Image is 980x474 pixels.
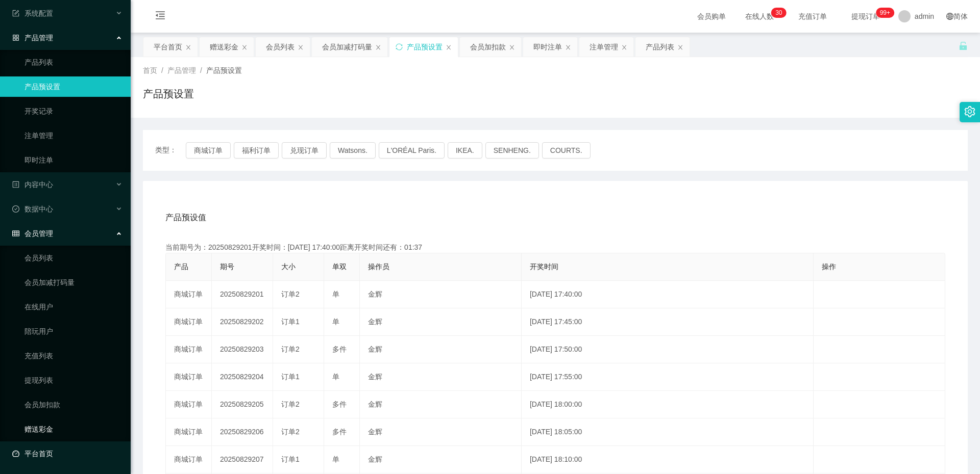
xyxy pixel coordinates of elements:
td: [DATE] 17:40:00 [522,281,814,308]
a: 注单管理 [24,125,122,146]
td: [DATE] 17:45:00 [522,308,814,336]
td: 20250829205 [212,391,273,418]
a: 产品预设置 [24,76,122,97]
i: 图标: global [946,13,953,20]
td: 金辉 [360,446,522,473]
i: 图标: unlock [959,41,968,50]
td: [DATE] 18:05:00 [522,418,814,446]
div: 赠送彩金 [210,37,238,57]
td: 金辉 [360,308,522,336]
span: 产品管理 [12,34,53,42]
div: 即时注单 [533,37,562,57]
span: 多件 [332,345,347,353]
a: 会员列表 [24,248,122,268]
a: 提现列表 [24,370,122,390]
i: 图标: close [241,44,248,50]
span: 在线人数 [740,13,779,20]
a: 即时注单 [24,150,122,170]
td: 商城订单 [166,336,212,363]
span: 多件 [332,400,347,408]
td: 金辉 [360,391,522,418]
td: 商城订单 [166,363,212,391]
i: 图标: close [375,44,381,50]
td: 20250829202 [212,308,273,336]
td: 商城订单 [166,446,212,473]
span: 多件 [332,428,347,436]
h1: 产品预设置 [143,86,194,101]
span: / [161,66,163,74]
i: 图标: close [185,44,191,50]
i: 图标: appstore-o [12,34,19,41]
span: 开奖时间 [530,262,558,271]
div: 产品预设置 [407,37,443,57]
span: 产品预设置 [206,66,242,74]
td: 金辉 [360,336,522,363]
span: 订单2 [281,290,300,298]
td: [DATE] 18:00:00 [522,391,814,418]
span: 订单1 [281,455,300,463]
span: 类型： [155,142,186,159]
td: 金辉 [360,363,522,391]
a: 陪玩用户 [24,321,122,341]
td: 金辉 [360,418,522,446]
span: 订单1 [281,318,300,326]
p: 3 [775,8,779,18]
td: 商城订单 [166,281,212,308]
span: 会员管理 [12,229,53,238]
i: 图标: table [12,230,19,237]
sup: 1013 [876,8,894,18]
span: 大小 [281,262,296,271]
span: 内容中心 [12,180,53,189]
div: 产品列表 [646,37,674,57]
td: [DATE] 18:10:00 [522,446,814,473]
span: 系统配置 [12,9,53,17]
td: [DATE] 17:50:00 [522,336,814,363]
span: 订单2 [281,345,300,353]
span: 订单2 [281,428,300,436]
span: 首页 [143,66,157,74]
button: Watsons. [330,142,376,159]
i: 图标: form [12,10,19,17]
a: 图标: dashboard平台首页 [12,443,122,464]
span: 单 [332,455,339,463]
span: 充值订单 [793,13,832,20]
td: 商城订单 [166,308,212,336]
button: 商城订单 [186,142,231,159]
button: COURTS. [542,142,591,159]
button: IKEA. [448,142,482,159]
span: 单双 [332,262,347,271]
i: 图标: close [621,44,627,50]
td: 商城订单 [166,418,212,446]
span: 单 [332,318,339,326]
a: 开奖记录 [24,101,122,121]
i: 图标: close [446,44,452,50]
i: 图标: sync [396,43,403,50]
span: 单 [332,290,339,298]
a: 充值列表 [24,346,122,366]
span: 操作 [822,262,836,271]
button: L'ORÉAL Paris. [379,142,445,159]
div: 当前期号为：20250829201开奖时间：[DATE] 17:40:00距离开奖时间还有：01:37 [165,242,945,253]
span: 订单1 [281,373,300,381]
span: 数据中心 [12,205,53,213]
i: 图标: menu-fold [143,1,178,33]
span: 订单2 [281,400,300,408]
p: 0 [779,8,782,18]
span: 期号 [220,262,234,271]
td: [DATE] 17:55:00 [522,363,814,391]
button: 福利订单 [234,142,279,159]
td: 20250829207 [212,446,273,473]
i: 图标: close [677,44,683,50]
i: 图标: profile [12,181,19,188]
span: 产品预设值 [165,212,206,224]
i: 图标: setting [964,106,975,117]
i: 图标: close [565,44,571,50]
button: 兑现订单 [282,142,327,159]
div: 会员加减打码量 [322,37,372,57]
td: 20250829204 [212,363,273,391]
td: 20250829201 [212,281,273,308]
td: 商城订单 [166,391,212,418]
a: 会员加减打码量 [24,272,122,293]
a: 产品列表 [24,52,122,72]
a: 在线用户 [24,297,122,317]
